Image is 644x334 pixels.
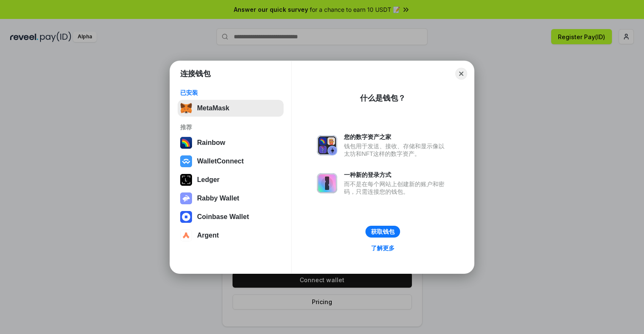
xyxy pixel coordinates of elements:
div: 推荐 [180,123,281,131]
img: svg+xml,%3Csvg%20width%3D%22120%22%20height%3D%22120%22%20viewBox%3D%220%200%20120%20120%22%20fil... [180,137,192,149]
div: Argent [197,232,219,239]
div: MetaMask [197,104,229,112]
button: 获取钱包 [365,226,400,238]
img: svg+xml,%3Csvg%20xmlns%3D%22http%3A%2F%2Fwww.w3.org%2F2000%2Fsvg%22%20fill%3D%22none%22%20viewBox... [317,173,337,193]
button: Coinbase Wallet [178,208,284,225]
button: Rainbow [178,134,284,151]
div: Coinbase Wallet [197,213,249,221]
button: WalletConnect [178,153,284,170]
div: 钱包用于发送、接收、存储和显示像以太坊和NFT这样的数字资产。 [344,142,449,158]
div: 获取钱包 [371,228,395,235]
button: Argent [178,227,284,244]
div: 一种新的登录方式 [344,171,449,179]
img: svg+xml,%3Csvg%20fill%3D%22none%22%20height%3D%2233%22%20viewBox%3D%220%200%2035%2033%22%20width%... [180,102,192,114]
div: Rainbow [197,139,225,147]
button: MetaMask [178,100,284,117]
img: svg+xml,%3Csvg%20xmlns%3D%22http%3A%2F%2Fwww.w3.org%2F2000%2Fsvg%22%20width%3D%2228%22%20height%3... [180,174,192,186]
div: 什么是钱包？ [360,93,406,103]
img: svg+xml,%3Csvg%20width%3D%2228%22%20height%3D%2228%22%20viewBox%3D%220%200%2028%2028%22%20fill%3D... [180,155,192,167]
div: 了解更多 [371,244,395,252]
img: svg+xml,%3Csvg%20width%3D%2228%22%20height%3D%2228%22%20viewBox%3D%220%200%2028%2028%22%20fill%3D... [180,211,192,223]
button: Rabby Wallet [178,190,284,207]
a: 了解更多 [366,243,400,254]
img: svg+xml,%3Csvg%20xmlns%3D%22http%3A%2F%2Fwww.w3.org%2F2000%2Fsvg%22%20fill%3D%22none%22%20viewBox... [317,135,337,155]
div: 您的数字资产之家 [344,133,449,141]
div: Rabby Wallet [197,195,239,202]
div: Ledger [197,176,219,184]
img: svg+xml,%3Csvg%20xmlns%3D%22http%3A%2F%2Fwww.w3.org%2F2000%2Fsvg%22%20fill%3D%22none%22%20viewBox... [180,192,192,204]
img: svg+xml,%3Csvg%20width%3D%2228%22%20height%3D%2228%22%20viewBox%3D%220%200%2028%2028%22%20fill%3D... [180,230,192,241]
button: Close [455,68,467,80]
button: Ledger [178,171,284,188]
div: 已安装 [180,89,281,96]
h1: 连接钱包 [180,69,211,79]
div: WalletConnect [197,158,244,165]
div: 而不是在每个网站上创建新的账户和密码，只需连接您的钱包。 [344,180,449,195]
